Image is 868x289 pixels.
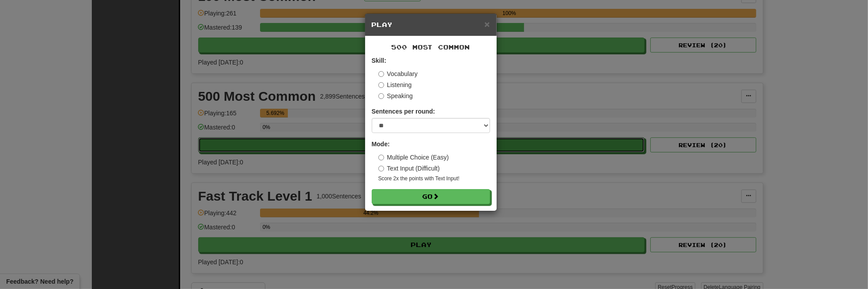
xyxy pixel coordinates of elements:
[372,141,390,148] strong: Mode:
[378,91,413,100] label: Speaking
[372,107,435,116] label: Sentences per round:
[392,43,470,51] span: 500 Most Common
[372,189,490,204] button: Go
[378,153,449,162] label: Multiple Choice (Easy)
[378,155,384,160] input: Multiple Choice (Easy)
[378,164,440,173] label: Text Input (Difficult)
[484,19,490,29] span: ×
[484,19,490,29] button: Close
[372,20,490,29] h5: Play
[372,57,386,64] strong: Skill:
[378,80,412,89] label: Listening
[378,71,384,77] input: Vocabulary
[378,82,384,88] input: Listening
[378,166,384,171] input: Text Input (Difficult)
[378,69,418,78] label: Vocabulary
[378,175,490,183] small: Score 2x the points with Text Input !
[378,93,384,99] input: Speaking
